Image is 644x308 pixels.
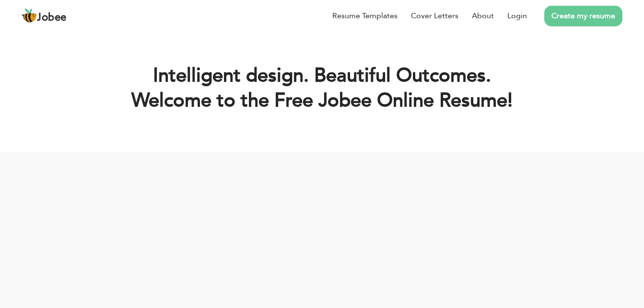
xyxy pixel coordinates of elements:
[22,8,67,24] a: Jobee
[507,10,527,22] a: Login
[472,10,494,22] a: About
[332,10,398,22] a: Resume Templates
[22,8,37,24] img: jobee.io
[23,63,621,113] h1: Intelligent design. Beautiful Outcomes. Welcome to the Free Jobee Online Resume!
[544,6,622,26] a: Create my resume
[37,12,67,23] span: Jobee
[411,10,458,22] a: Cover Letters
